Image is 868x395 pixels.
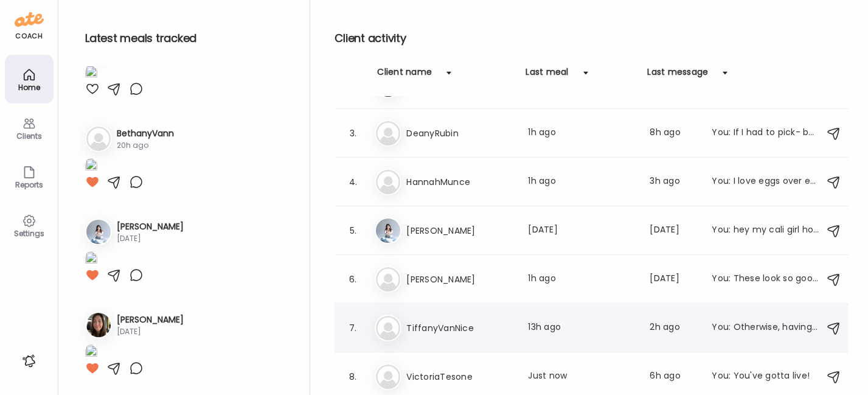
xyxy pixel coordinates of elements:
[650,223,697,238] div: [DATE]
[86,127,111,151] img: bg-avatar-default.svg
[528,272,635,287] div: 1h ago
[345,126,360,141] div: 3.
[117,326,184,337] div: [DATE]
[406,223,513,238] h3: [PERSON_NAME]
[345,223,360,238] div: 5.
[528,369,635,384] div: Just now
[406,126,513,141] h3: DeanyRubin
[376,365,400,389] img: bg-avatar-default.svg
[406,272,513,287] h3: [PERSON_NAME]
[647,66,708,85] div: Last message
[345,272,360,287] div: 6.
[712,321,819,335] div: You: Otherwise, having olive oil on the veggies is a good fat source to help also balance your bl...
[712,272,819,287] div: You: These look so good! Had never heard of them!
[117,233,184,244] div: [DATE]
[650,175,697,189] div: 3h ago
[85,158,97,175] img: images%2Fg9iWlknwy2RZgDj9ZzwSzLp9rpp2%2FiurFMaXvvzd8tdmbhJ3i%2Fhn4eiBAoIEfE4CPrMg9M_1080
[85,251,97,268] img: images%2Fg0h3UeSMiaSutOWea2qVtuQrzdp1%2FGR8yTHs9R8CZuUkdmApQ%2FvfBSuoV31FBjk2jenjSo_1080
[406,321,513,335] h3: TiffanyVanNice
[85,65,97,82] img: images%2FZgJF31Rd8kYhOjF2sNOrWQwp2zj1%2F2ruAlYTZETmus6nj1KjQ%2FcV2Ul1kQZGC8uq9mOCb4_1080
[526,66,568,85] div: Last meal
[712,126,819,141] div: You: If I had to pick- berries are better than grapes, they have a lower glycemic index, meaning ...
[335,29,849,47] h2: Client activity
[528,126,635,141] div: 1h ago
[7,181,51,189] div: Reports
[377,66,432,85] div: Client name
[406,369,513,384] h3: VictoriaTesone
[86,313,111,337] img: avatars%2FAaUPpAz4UBePyDKK2OMJTfZ0WR82
[345,175,360,189] div: 4.
[712,175,819,189] div: You: I love eggs over easy and an avocado but I would skip the oatmeal, it will spike your blood ...
[406,175,513,189] h3: HannahMunce
[376,316,400,340] img: bg-avatar-default.svg
[85,344,97,361] img: images%2FAaUPpAz4UBePyDKK2OMJTfZ0WR82%2FEmd0lpdicTLEJ7GiCsi7%2Fq3Fp9tIqIlJU4YRdVtUa_1080
[117,313,184,326] h3: [PERSON_NAME]
[376,170,400,194] img: bg-avatar-default.svg
[117,127,174,140] h3: BethanyVann
[85,29,290,47] h2: Latest meals tracked
[528,321,635,335] div: 13h ago
[650,272,697,287] div: [DATE]
[528,223,635,238] div: [DATE]
[345,369,360,384] div: 8.
[376,267,400,292] img: bg-avatar-default.svg
[528,175,635,189] div: 1h ago
[15,31,43,41] div: coach
[712,369,819,384] div: You: You've gotta live!
[376,218,400,243] img: avatars%2Fg0h3UeSMiaSutOWea2qVtuQrzdp1
[7,83,51,91] div: Home
[86,220,111,244] img: avatars%2Fg0h3UeSMiaSutOWea2qVtuQrzdp1
[376,121,400,145] img: bg-avatar-default.svg
[650,126,697,141] div: 8h ago
[345,321,360,335] div: 7.
[117,140,174,151] div: 20h ago
[15,10,44,29] img: ate
[712,223,819,238] div: You: hey my cali girl hows it going?!
[7,132,51,140] div: Clients
[650,369,697,384] div: 6h ago
[117,220,184,233] h3: [PERSON_NAME]
[7,229,51,237] div: Settings
[650,321,697,335] div: 2h ago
